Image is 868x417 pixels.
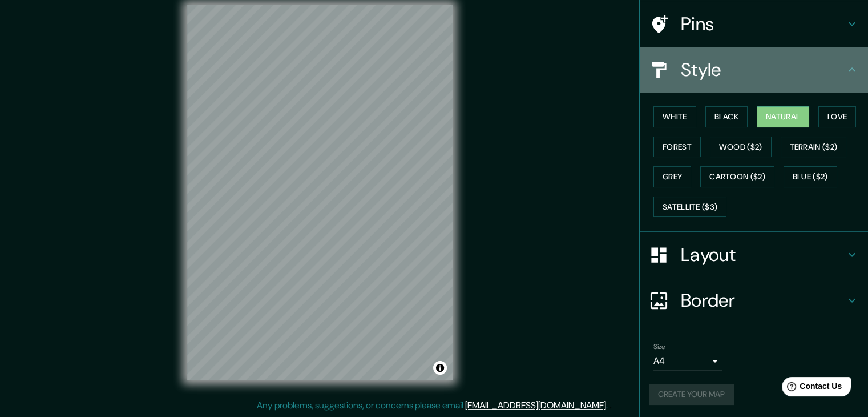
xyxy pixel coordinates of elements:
div: Pins [640,1,868,47]
label: Size [653,342,665,352]
div: . [609,399,612,412]
button: Toggle attribution [433,361,447,375]
button: Natural [757,106,809,127]
h4: Style [681,58,845,81]
div: . [608,399,609,412]
button: Wood ($2) [710,137,772,158]
button: Terrain ($2) [781,137,847,158]
button: Blue ($2) [784,166,837,187]
div: A4 [653,352,722,370]
button: Forest [653,137,701,158]
button: White [653,106,696,127]
button: Grey [653,166,691,187]
canvas: Map [187,5,453,380]
h4: Pins [681,13,845,35]
button: Love [818,106,856,127]
div: Layout [640,232,868,278]
p: Any problems, suggestions, or concerns please email . [257,399,608,412]
iframe: Help widget launcher [766,372,855,404]
button: Cartoon ($2) [700,166,774,187]
div: Style [640,47,868,93]
a: [EMAIL_ADDRESS][DOMAIN_NAME] [465,399,606,411]
button: Satellite ($3) [653,197,726,218]
h4: Layout [681,243,845,266]
h4: Border [681,289,845,312]
button: Black [705,106,748,127]
div: Border [640,278,868,323]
